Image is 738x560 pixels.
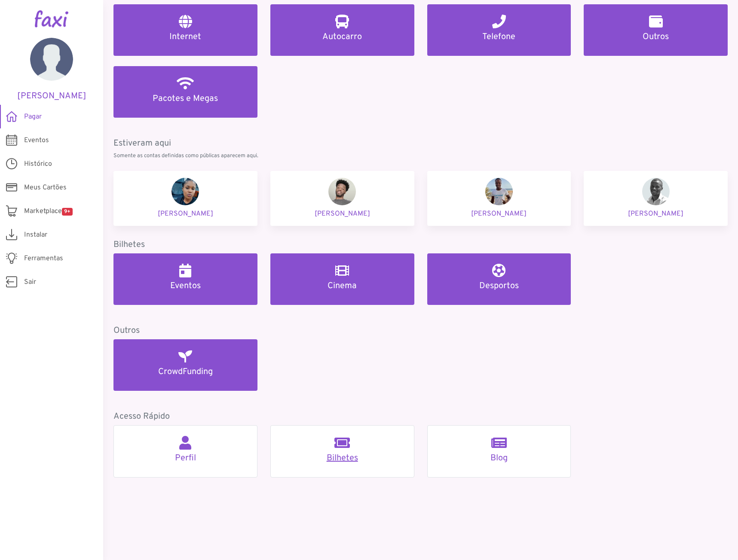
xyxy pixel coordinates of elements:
a: Telefone [427,4,571,56]
a: jailson silva [PERSON_NAME] [584,171,728,226]
h5: Acesso Rápido [113,411,728,422]
h5: Internet [124,32,247,42]
h5: Cinema [281,281,404,291]
p: Somente as contas definidas como públicas aparecem aqui. [113,152,728,160]
a: Dannyel Pina [PERSON_NAME] [270,171,414,226]
p: [PERSON_NAME] [120,209,251,219]
span: Marketplace [24,206,73,216]
a: Bilhetes [270,425,414,478]
span: Histórico [24,159,52,169]
a: Autocarro [270,4,414,56]
h5: Perfil [124,453,247,463]
a: Cinema [270,253,414,305]
a: Perfil [113,425,257,478]
h5: Desportos [438,281,561,291]
a: Internet [113,4,257,56]
span: Eventos [24,135,49,146]
h5: Outros [594,32,717,42]
h5: Blog [438,453,560,463]
h5: Autocarro [281,32,404,42]
a: Pacotes e Megas [113,66,257,118]
a: Cé Fernandes [PERSON_NAME] [427,171,571,226]
p: [PERSON_NAME] [277,209,407,219]
h5: Pacotes e Megas [124,94,247,104]
img: jailson silva [642,178,670,205]
a: CrowdFunding [113,339,257,391]
p: [PERSON_NAME] [434,209,564,219]
span: Meus Cartões [24,183,67,193]
img: Jandira Jorgeane [171,178,199,205]
a: Blog [427,425,571,478]
img: Cé Fernandes [485,178,513,205]
img: Dannyel Pina [328,178,356,205]
span: Ferramentas [24,253,63,264]
h5: Outros [113,326,728,336]
h5: [PERSON_NAME] [13,91,90,101]
a: Eventos [113,253,257,305]
a: Outros [584,4,728,56]
span: Instalar [24,230,47,240]
h5: CrowdFunding [124,367,247,377]
a: Desportos [427,253,571,305]
h5: Bilhetes [281,453,404,463]
h5: Eventos [124,281,247,291]
span: 9+ [62,208,73,216]
p: [PERSON_NAME] [591,209,721,219]
a: Jandira Jorgeane [PERSON_NAME] [113,171,257,226]
h5: Estiveram aqui [113,138,728,149]
h5: Telefone [438,32,561,42]
a: [PERSON_NAME] [13,38,90,101]
span: Pagar [24,112,42,122]
h5: Bilhetes [113,240,728,250]
span: Sair [24,277,36,287]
